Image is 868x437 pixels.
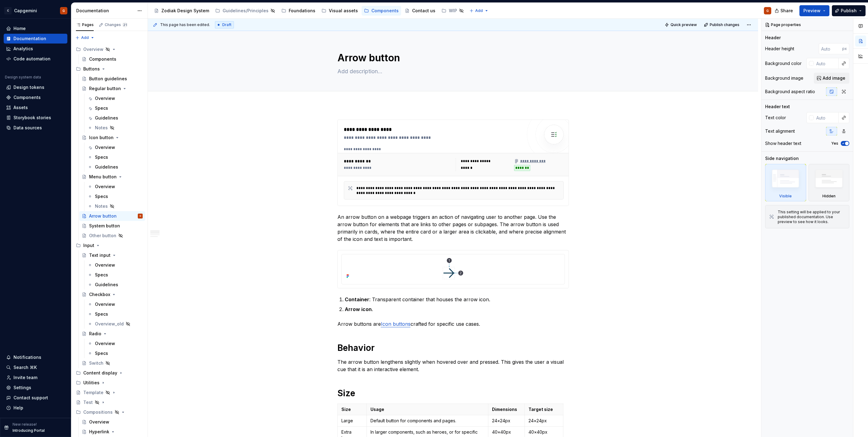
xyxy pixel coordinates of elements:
div: Home [13,25,26,32]
a: Documentation [4,34,67,44]
div: WIP [449,8,457,14]
div: G [766,8,769,13]
div: Foundations [289,8,315,14]
p: Size [341,406,363,412]
div: Content display [73,368,145,378]
a: Notes [85,123,145,133]
span: Add [475,8,483,13]
div: Zodiak Design System [161,8,209,14]
div: Template [83,389,103,396]
h1: Behavior [337,342,569,353]
div: Compositions [83,409,113,415]
div: G [140,213,141,219]
div: Page tree [152,5,466,17]
button: Help [4,403,67,413]
div: Guidelines [95,115,118,121]
strong: Arrow icon [345,306,372,312]
span: Add [81,35,89,40]
div: Specs [95,272,108,278]
a: System button [79,221,145,231]
h1: Size [337,388,569,399]
a: Other button [79,231,145,241]
button: Publish changes [702,21,742,29]
a: Specs [85,103,145,113]
div: Contact us [412,8,435,14]
div: Show header text [765,140,801,146]
strong: Container [345,296,369,302]
div: Overview_old [95,321,124,327]
a: Overview [85,339,145,348]
button: Search ⌘K [4,363,67,372]
span: This page has been edited. [160,22,210,27]
a: Overview [85,260,145,270]
a: Template [73,388,145,397]
p: px [842,46,847,51]
div: Specs [95,193,108,199]
div: Text input [89,252,111,258]
a: Checkbox [79,290,145,299]
a: Analytics [4,44,67,54]
div: Checkbox [89,291,110,298]
div: Changes [105,22,128,27]
div: Header text [765,104,790,110]
div: Radio [89,331,101,337]
div: Visible [765,164,806,201]
p: Large [341,418,363,424]
div: Settings [13,385,31,391]
div: Data sources [13,125,42,131]
div: Storybook stories [13,115,51,121]
p: 40×40px [528,429,559,435]
p: Arrow buttons are crafted for specific use cases. [337,320,569,328]
a: Home [4,24,67,33]
a: Zodiak Design System [152,6,212,16]
p: 40×40px [492,429,521,435]
input: Auto [814,58,839,69]
span: Preview [803,8,821,14]
div: Overview [95,184,115,190]
p: : Transparent container that houses the arrow icon. [345,296,569,303]
span: Add image [823,75,845,81]
textarea: Arrow button [336,51,568,65]
p: Target size [528,406,559,412]
div: Overview [95,144,115,150]
button: Quick preview [663,21,700,29]
div: Side navigation [765,155,799,161]
div: Icon button [89,135,114,141]
div: Buttons [73,64,145,74]
div: Utilities [83,380,100,386]
a: Overview [85,182,145,192]
a: Radio [79,329,145,339]
a: Overview_old [85,319,145,329]
p: . [345,306,569,313]
div: Specs [95,154,108,160]
div: C [4,7,12,14]
button: Notifications [4,352,67,362]
div: Specs [95,350,108,356]
a: Button guidelines [79,74,145,84]
div: Contact support [13,395,48,401]
div: Input [73,241,145,250]
div: Header [765,35,781,41]
div: G [62,8,65,13]
span: Publish changes [710,22,739,27]
div: Help [13,405,23,411]
a: Code automation [4,54,67,64]
button: Contact support [4,393,67,403]
div: Notifications [13,354,41,360]
a: Specs [85,309,145,319]
p: Introducing Portal [13,428,45,433]
span: Quick preview [671,22,697,27]
a: Test [73,397,145,407]
div: Guidelines/Principles [223,8,269,14]
a: Notes [85,201,145,211]
div: Assets [13,104,28,111]
a: Specs [85,152,145,162]
div: Input [83,242,94,249]
div: Compositions [73,407,145,417]
a: Specs [85,192,145,201]
div: Text alignment [765,128,795,134]
div: Header height [765,46,794,52]
div: Visual assets [329,8,358,14]
div: Background image [765,75,803,81]
div: Overview [73,44,145,54]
